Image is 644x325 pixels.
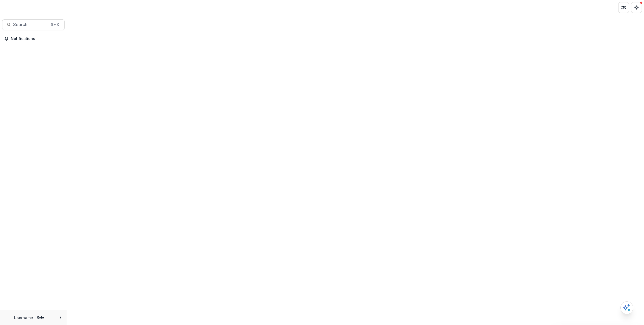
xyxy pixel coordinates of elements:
[35,315,46,320] p: Role
[620,301,633,314] button: Open AI Assistant
[14,315,33,320] p: Username
[618,2,629,13] button: Partners
[49,22,60,28] div: ⌘ + K
[2,19,65,30] button: Search...
[631,2,642,13] button: Get Help
[13,22,47,27] span: Search...
[2,34,65,43] button: Notifications
[11,37,63,41] span: Notifications
[69,3,92,11] nav: breadcrumb
[57,314,64,321] button: More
